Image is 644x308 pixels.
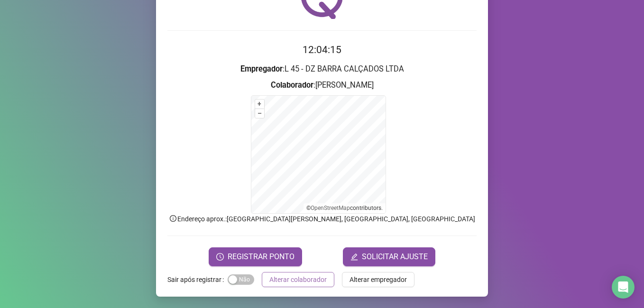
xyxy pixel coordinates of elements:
span: REGISTRAR PONTO [228,251,294,263]
button: + [255,100,264,109]
div: Open Intercom Messenger [612,276,635,299]
time: 12:04:15 [303,44,341,55]
span: SOLICITAR AJUSTE [362,251,428,263]
button: Alterar colaborador [262,272,334,287]
span: clock-circle [216,253,224,261]
li: © contributors. [306,205,383,211]
label: Sair após registrar [167,272,228,287]
button: REGISTRAR PONTO [209,247,302,266]
button: – [255,109,264,118]
span: Alterar colaborador [269,274,327,285]
span: edit [350,253,358,261]
h3: : L 45 - DZ BARRA CALÇADOS LTDA [167,63,477,75]
p: Endereço aprox. : [GEOGRAPHIC_DATA][PERSON_NAME], [GEOGRAPHIC_DATA], [GEOGRAPHIC_DATA] [167,214,477,224]
button: editSOLICITAR AJUSTE [343,247,435,266]
strong: Empregador [240,64,283,73]
h3: : [PERSON_NAME] [167,79,477,91]
span: info-circle [169,214,177,223]
span: Alterar empregador [350,274,407,285]
a: OpenStreetMap [311,205,350,211]
button: Alterar empregador [342,272,414,287]
strong: Colaborador [271,81,313,90]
